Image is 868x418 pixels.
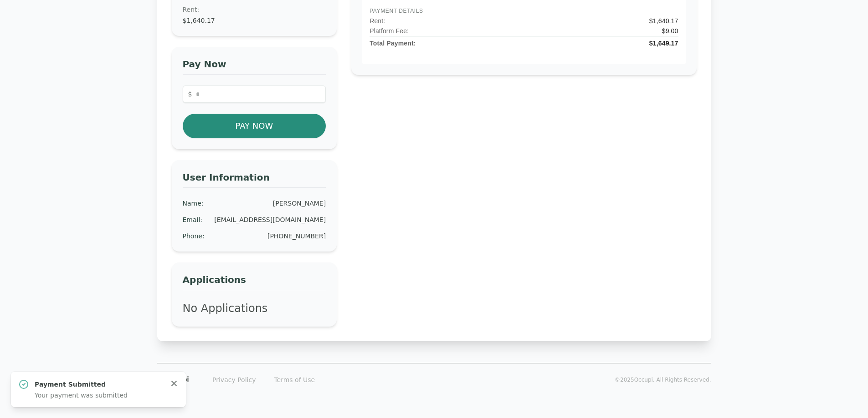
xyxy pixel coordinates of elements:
div: Email : [183,215,203,224]
p: Platform Fee: [370,26,409,35]
p: $1,640.17 [649,16,678,25]
div: [EMAIL_ADDRESS][DOMAIN_NAME] [214,215,326,224]
dt: Rent : [183,5,326,14]
p: $1,649.17 [649,39,678,48]
h3: Pay Now [183,58,326,75]
p: No Applications [183,301,326,316]
a: Terms of Use [268,373,320,387]
p: © 2025 Occupi. All Rights Reserved. [615,376,711,383]
a: Privacy Policy [207,373,261,387]
p: Your payment was submitted [35,391,162,400]
div: Phone : [183,232,205,241]
p: Payment Submitted [35,380,162,389]
p: $9.00 [662,26,678,35]
p: Total Payment: [370,39,416,48]
h3: User Information [183,171,326,188]
div: Name : [183,199,204,208]
dd: $1,640.17 [183,16,326,25]
button: Pay Now [183,114,326,138]
p: Rent : [370,16,385,25]
div: [PERSON_NAME] [273,199,326,208]
h3: Applications [183,273,326,290]
span: PAYMENT DETAILS [370,7,678,15]
div: [PHONE_NUMBER] [267,232,326,241]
